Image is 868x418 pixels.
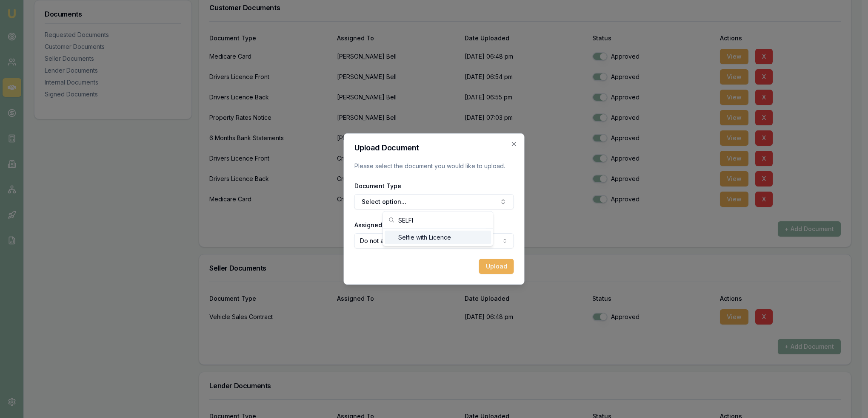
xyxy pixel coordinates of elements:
p: Please select the document you would like to upload. [354,162,514,170]
button: Upload [479,259,514,274]
button: Select option... [354,194,514,209]
label: Document Type [354,182,401,189]
input: Search... [398,212,488,229]
div: Selfie with Licence [385,231,491,244]
label: Assigned Client [354,221,401,229]
h2: Upload Document [354,144,514,152]
div: Search... [383,229,493,246]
